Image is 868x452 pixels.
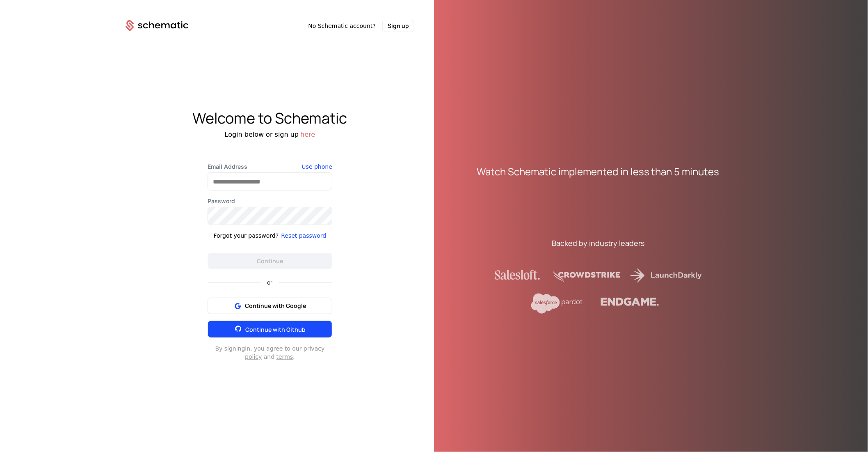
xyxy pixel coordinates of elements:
[302,163,332,171] button: Use phone
[552,237,644,249] div: Backed by industry leaders
[208,321,332,338] button: Continue with Github
[245,353,262,360] a: policy
[308,22,376,30] span: No Schematic account?
[477,165,720,178] div: Watch Schematic implemented in less than 5 minutes
[208,163,332,171] label: Email Address
[208,344,332,361] div: By signing in , you agree to our privacy and .
[214,232,279,240] div: Forgot your password?
[208,298,332,314] button: Continue with Google
[106,130,434,140] div: Login below or sign up
[106,110,434,126] div: Welcome to Schematic
[300,130,315,140] button: here
[246,326,306,333] span: Continue with Github
[281,232,326,240] button: Reset password
[382,20,414,32] button: Sign up
[261,280,279,285] span: or
[208,197,332,205] label: Password
[245,302,306,310] span: Continue with Google
[208,253,332,269] button: Continue
[276,353,293,360] a: terms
